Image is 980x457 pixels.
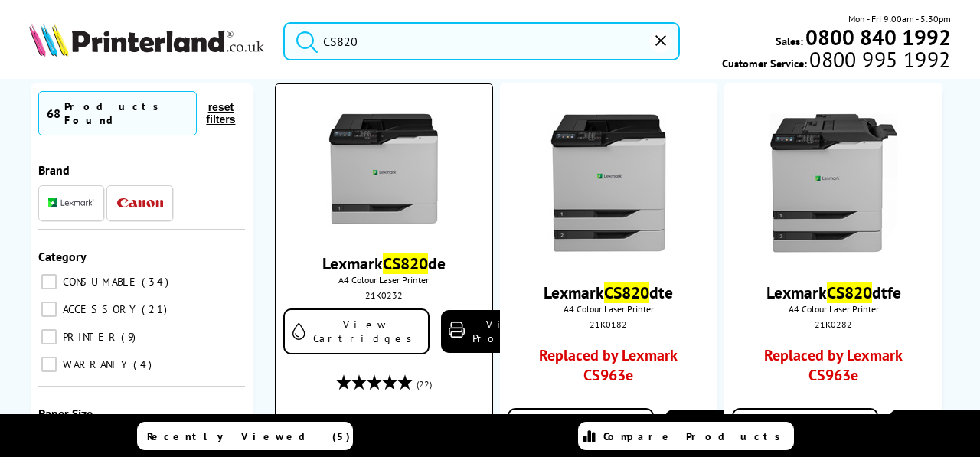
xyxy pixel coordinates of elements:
[803,30,951,44] a: 0800 840 1992
[732,303,935,315] span: A4 Colour Laser Printer
[283,22,680,60] input: Search product or brand
[117,198,163,208] img: Canon
[29,23,264,59] a: Printerland Logo
[604,282,649,303] mark: CS820
[41,329,57,344] input: PRINTER 9
[848,11,951,26] span: Mon - Fri 9:00am - 5:30pm
[38,406,93,421] span: Paper Size
[322,253,446,274] a: LexmarkCS820de
[38,162,70,178] span: Brand
[59,302,140,316] span: ACCESSORY
[283,274,485,286] span: A4 Colour Laser Printer
[29,23,264,56] img: Printerland Logo
[59,330,119,344] span: PRINTER
[416,370,432,399] span: (22)
[41,302,57,317] input: ACCESSORY 21
[41,357,57,372] input: WARRANTY 4
[603,429,789,443] span: Compare Products
[48,198,94,207] img: Lexmark
[147,429,351,443] span: Recently Viewed (5)
[59,275,140,289] span: CONSUMABLE
[776,34,803,48] span: Sales:
[511,318,707,330] div: 21K0182
[137,422,353,450] a: Recently Viewed (5)
[326,111,441,227] img: CS820DE-thumb.jpg
[197,100,245,126] button: reset filters
[807,52,950,67] span: 0800 995 1992
[528,345,690,393] a: Replaced by Lexmark CS963e
[59,357,132,371] span: WARRANTY
[441,310,556,353] a: View Product
[38,249,87,264] span: Category
[732,408,878,454] a: View Cartridges
[578,422,794,450] a: Compare Products
[64,100,188,127] div: Products Found
[508,303,710,315] span: A4 Colour Laser Printer
[761,110,906,256] img: 21K0282-front-small.jpg
[805,23,951,51] b: 0800 840 1992
[544,282,673,303] a: LexmarkCS820dte
[121,330,139,344] span: 9
[736,318,931,330] div: 21K0282
[287,289,481,301] div: 21K0232
[142,302,171,316] span: 21
[508,408,654,454] a: View Cartridges
[753,345,915,393] a: Replaced by Lexmark CS963e
[47,106,60,121] span: 68
[41,274,57,289] input: CONSUMABLE 34
[283,308,430,354] a: View Cartridges
[383,253,428,274] mark: CS820
[766,282,901,303] a: LexmarkCS820dtfe
[133,357,155,371] span: 4
[665,410,780,452] a: View Product
[142,275,172,289] span: 34
[722,52,950,70] span: Customer Service:
[536,110,681,256] img: 40C9051-front-small.jpg
[827,282,872,303] mark: CS820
